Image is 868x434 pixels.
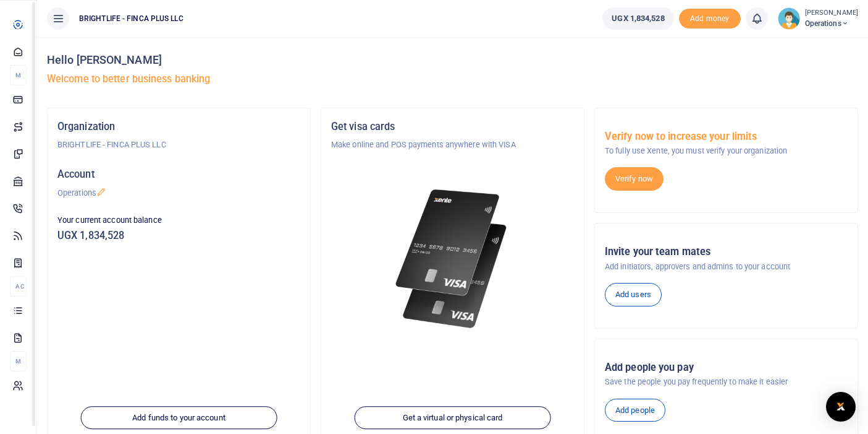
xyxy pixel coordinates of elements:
[778,7,858,30] a: profile-user [PERSON_NAME] Operations
[605,131,848,143] h5: Verify now to increase your limits
[605,399,665,422] a: Add people
[805,8,858,19] small: [PERSON_NAME]
[80,406,277,430] a: Add funds to your account
[605,376,848,388] p: Save the people you pay frequently to make it easier
[612,12,664,25] span: UGX 1,834,528
[57,187,300,199] p: Operations
[597,7,678,30] li: Wallet ballance
[605,246,848,258] h5: Invite your team mates
[10,65,27,85] li: M
[331,121,574,133] h5: Get visa cards
[605,362,848,374] h5: Add people you pay
[805,18,858,29] span: Operations
[10,276,27,297] li: Ac
[605,167,664,191] a: Verify now
[392,181,513,337] img: xente-_physical_cards.png
[778,7,800,30] img: profile-user
[602,7,673,30] a: UGX 1,834,528
[57,230,300,242] h5: UGX 1,834,528
[10,351,27,371] li: M
[679,9,741,29] li: Toup your wallet
[354,406,551,430] a: Get a virtual or physical card
[57,168,300,181] h5: Account
[605,261,848,273] p: Add initiators, approvers and admins to your account
[47,53,858,67] h4: Hello [PERSON_NAME]
[57,139,300,151] p: BRIGHTLIFE - FINCA PLUS LLC
[679,9,741,29] span: Add money
[679,13,741,22] a: Add money
[826,392,856,422] div: Open Intercom Messenger
[57,214,300,227] p: Your current account balance
[74,13,188,24] span: BRIGHTLIFE - FINCA PLUS LLC
[605,145,848,157] p: To fully use Xente, you must verify your organization
[47,73,858,85] h5: Welcome to better business banking
[331,139,574,151] p: Make online and POS payments anywhere with VISA
[605,283,662,306] a: Add users
[57,121,300,133] h5: Organization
